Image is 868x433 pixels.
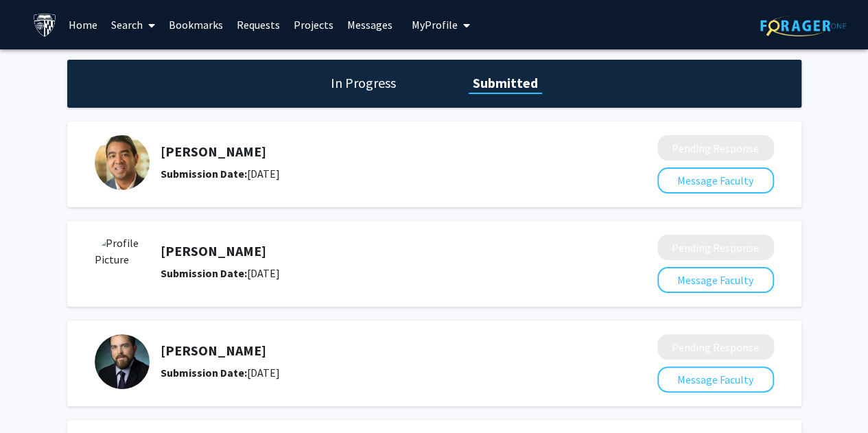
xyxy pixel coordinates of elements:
a: Home [62,1,104,49]
a: Requests [230,1,287,49]
a: Messages [340,1,399,49]
h5: [PERSON_NAME] [161,143,585,160]
button: Message Faculty [657,267,774,293]
img: ForagerOne Logo [760,15,846,36]
b: Submission Date: [161,167,247,180]
button: Pending Response [657,334,774,360]
img: Johns Hopkins University Logo [33,13,57,37]
b: Submission Date: [161,266,247,280]
a: Search [104,1,162,49]
div: [DATE] [161,364,585,381]
div: [DATE] [161,165,585,182]
a: Message Faculty [657,373,774,386]
a: Message Faculty [657,273,774,287]
iframe: Chat [10,371,58,423]
img: Profile Picture [95,334,150,389]
a: Projects [287,1,340,49]
h1: Submitted [469,73,542,93]
span: My Profile [412,18,458,32]
h5: [PERSON_NAME] [161,243,585,259]
img: Profile Picture [95,235,150,290]
div: [DATE] [161,265,585,281]
a: Bookmarks [162,1,230,49]
button: Message Faculty [657,167,774,194]
button: Pending Response [657,135,774,161]
h5: [PERSON_NAME] [161,342,585,359]
h1: In Progress [327,73,400,93]
button: Message Faculty [657,366,774,393]
button: Pending Response [657,235,774,260]
img: Profile Picture [95,135,150,190]
b: Submission Date: [161,366,247,379]
a: Message Faculty [657,174,774,187]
